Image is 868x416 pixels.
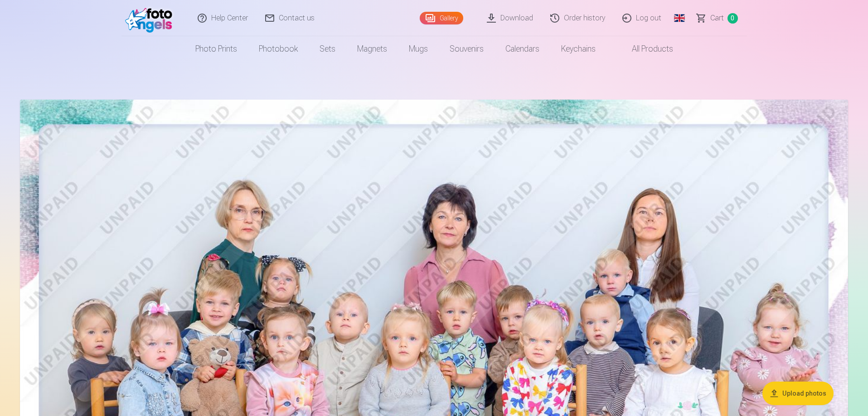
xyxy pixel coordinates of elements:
a: Magnets [346,36,398,62]
a: Mugs [398,36,439,62]
a: Gallery [420,12,463,24]
a: Photobook [248,36,309,62]
a: Calendars [495,36,550,62]
a: Keychains [550,36,606,62]
a: Photo prints [184,36,248,62]
a: Sets [309,36,346,62]
a: Souvenirs [439,36,495,62]
span: Сart [710,13,724,24]
a: All products [606,36,684,62]
img: /fa2 [125,4,177,33]
span: 0 [727,13,738,24]
button: Upload photos [762,382,834,405]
